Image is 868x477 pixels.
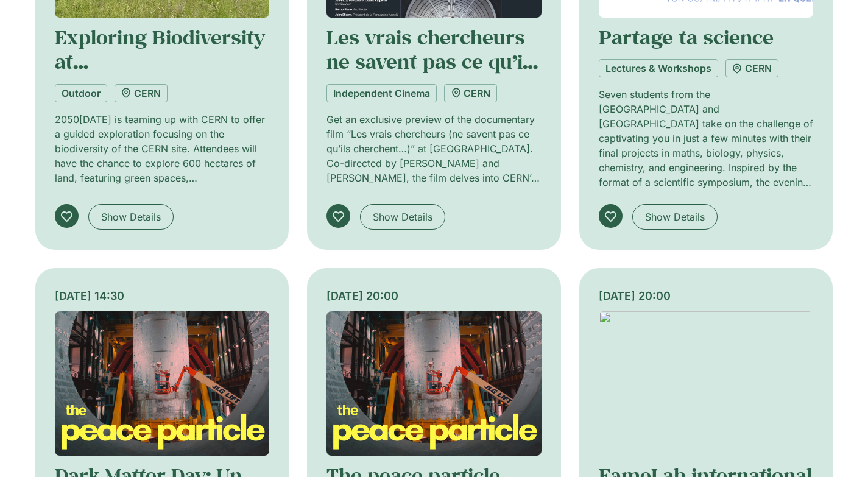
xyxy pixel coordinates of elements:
a: CERN [115,84,168,102]
p: 2050[DATE] is teaming up with CERN to offer a guided exploration focusing on the biodiversity of ... [55,112,270,185]
div: [DATE] 20:00 [599,288,814,304]
a: Lectures & Workshops [599,59,718,77]
div: [DATE] 14:30 [55,288,270,304]
a: CERN [725,59,778,77]
a: Partage ta science [599,24,774,50]
span: Show Details [373,210,432,224]
a: CERN [444,84,497,102]
a: Outdoor [55,84,107,102]
a: Exploring Biodiversity at [GEOGRAPHIC_DATA] [55,24,265,99]
a: Les vrais chercheurs ne savent pas ce qu’ils cherchent… [326,24,538,99]
span: Show Details [101,210,161,224]
p: Get an exclusive preview of the documentary film “Les vrais chercheurs (ne savent pas ce qu’ils c... [326,112,542,185]
a: Independent Cinema [326,84,437,102]
span: Show Details [645,210,705,224]
a: Show Details [360,204,445,230]
a: Show Details [632,204,718,230]
p: Seven students from the [GEOGRAPHIC_DATA] and [GEOGRAPHIC_DATA] take on the challenge of captivat... [599,87,814,189]
a: Show Details [88,204,174,230]
div: [DATE] 20:00 [326,288,542,304]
